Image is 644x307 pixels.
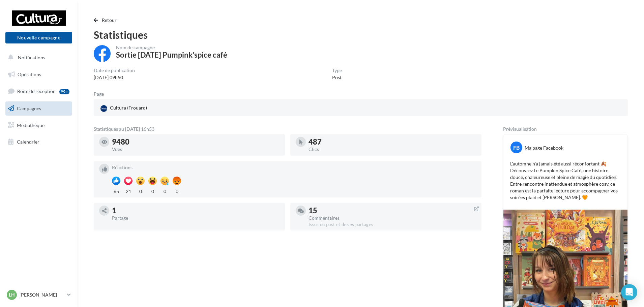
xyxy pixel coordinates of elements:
[160,187,169,195] div: 0
[124,187,133,195] div: 21
[173,187,181,195] div: 0
[309,216,476,220] div: Commentaires
[332,68,342,73] div: Type
[9,291,15,298] span: LH
[20,291,64,298] p: [PERSON_NAME]
[17,139,39,145] span: Calendrier
[4,67,74,82] a: Opérations
[4,101,74,116] a: Campagnes
[116,45,227,50] div: Nom de campagne
[94,68,135,73] div: Date de publication
[94,127,481,131] div: Statistiques au [DATE] 16h53
[102,17,117,23] span: Retour
[4,84,74,98] a: Boîte de réception99+
[112,207,280,214] div: 1
[503,127,628,131] div: Prévisualisation
[112,165,476,170] div: Réactions
[332,74,342,81] div: Post
[309,138,476,146] div: 487
[94,92,109,96] div: Page
[99,103,148,113] div: Cultura (Frouard)
[136,187,145,195] div: 0
[4,51,71,65] button: Notifications
[5,32,72,43] button: Nouvelle campagne
[94,74,135,81] div: [DATE] 09h50
[309,222,476,228] div: Issus du post et de ses partages
[112,147,280,152] div: Vues
[112,138,280,146] div: 9480
[621,284,637,300] div: Open Intercom Messenger
[116,51,227,59] div: Sortie [DATE] Pumpink'spice café
[148,187,157,195] div: 0
[4,135,74,149] a: Calendrier
[510,160,621,201] p: L'automne n'a jamais été aussi réconfortant 🍂 Découvrez Le Pumpkin Spice Café, une histoire douce...
[17,88,56,94] span: Boîte de réception
[112,187,120,195] div: 65
[17,122,45,128] span: Médiathèque
[4,118,74,132] a: Médiathèque
[94,16,120,24] button: Retour
[17,105,41,111] span: Campagnes
[94,30,628,40] div: Statistiques
[309,207,476,214] div: 15
[99,103,273,113] a: Cultura (Frouard)
[112,216,280,220] div: Partage
[309,147,476,152] div: Clics
[18,71,41,77] span: Opérations
[18,55,45,60] span: Notifications
[59,89,69,94] div: 99+
[5,288,72,301] a: LH [PERSON_NAME]
[525,145,563,151] div: Ma page Facebook
[510,142,522,153] div: FB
